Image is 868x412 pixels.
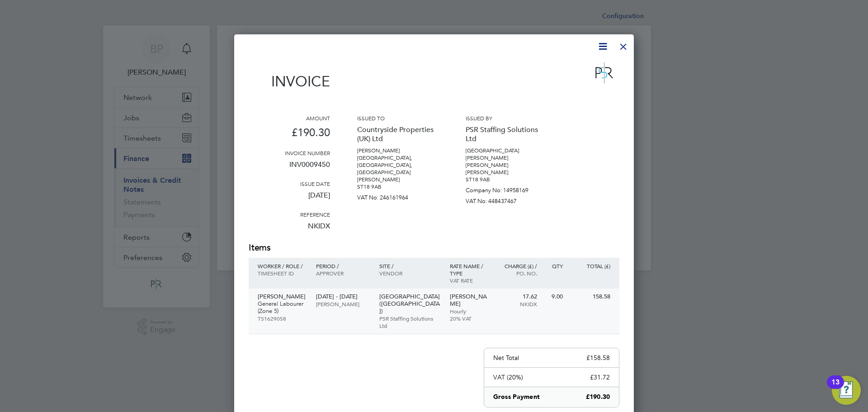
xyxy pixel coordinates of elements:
[493,393,540,402] p: Gross Payment
[249,187,330,211] p: [DATE]
[379,293,441,315] p: [GEOGRAPHIC_DATA] ([GEOGRAPHIC_DATA])
[249,211,330,218] h3: Reference
[498,270,537,277] p: Po. No.
[572,262,610,270] p: Total (£)
[316,300,370,308] p: [PERSON_NAME]
[379,315,441,329] p: PSR Staffing Solutions Ltd
[450,277,489,284] p: VAT rate
[466,161,547,169] p: [PERSON_NAME]
[832,376,861,405] button: Open Resource Center, 13 new notifications
[466,114,547,122] h3: Issued by
[357,147,439,176] p: [PERSON_NAME][GEOGRAPHIC_DATA], [GEOGRAPHIC_DATA], [GEOGRAPHIC_DATA]
[498,262,537,270] p: Charge (£) /
[466,169,547,176] p: [PERSON_NAME]
[249,242,619,254] h2: Items
[466,122,547,147] p: PSR Staffing Solutions Ltd
[249,122,330,149] p: £190.30
[258,270,307,277] p: Timesheet ID
[379,262,441,270] p: Site /
[831,382,840,394] div: 13
[249,73,330,90] h1: Invoice
[450,315,489,322] p: 20% VAT
[586,393,610,402] p: £190.30
[546,293,563,300] p: 9.00
[357,176,439,183] p: [PERSON_NAME]
[258,262,307,270] p: Worker / Role /
[493,373,523,381] p: VAT (20%)
[249,156,330,180] p: INV0009450
[357,114,439,122] h3: Issued to
[316,270,370,277] p: Approver
[466,183,547,194] p: Company No: 14958169
[379,270,441,277] p: Vendor
[316,262,370,270] p: Period /
[450,308,489,315] p: Hourly
[357,190,439,201] p: VAT No: 246161964
[546,262,563,270] p: QTY
[357,183,439,190] p: ST18 9AB
[258,315,307,322] p: TS1629058
[466,147,547,161] p: [GEOGRAPHIC_DATA][PERSON_NAME]
[249,180,330,187] h3: Issue date
[572,293,610,300] p: 158.58
[357,122,439,147] p: Countryside Properties (UK) Ltd
[493,354,519,362] p: Net Total
[249,114,330,122] h3: Amount
[498,293,537,300] p: 17.62
[258,293,307,300] p: [PERSON_NAME]
[249,218,330,242] p: NKIDX
[590,373,610,381] p: £31.72
[466,194,547,205] p: VAT No: 448437467
[450,293,489,308] p: [PERSON_NAME]
[586,354,610,362] p: £158.58
[258,300,307,315] p: General Labourer (Zone 5)
[498,300,537,308] p: NKIDX
[590,59,619,86] img: psrsolutions-logo-remittance.png
[466,176,547,183] p: ST18 9AB
[249,149,330,156] h3: Invoice number
[450,262,489,277] p: Rate name / type
[316,293,370,300] p: [DATE] - [DATE]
